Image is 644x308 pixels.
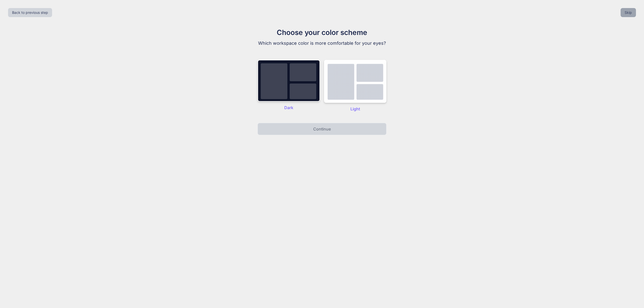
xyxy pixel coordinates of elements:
img: dark [324,60,386,103]
button: Skip [621,8,636,17]
h1: Choose your color scheme [237,27,407,38]
p: Dark [258,105,320,111]
button: Back to previous step [8,8,52,17]
p: Which workspace color is more comfortable for your eyes? [237,40,407,47]
img: dark [258,60,320,102]
p: Continue [313,126,331,132]
button: Continue [258,123,386,135]
p: Light [324,106,386,112]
